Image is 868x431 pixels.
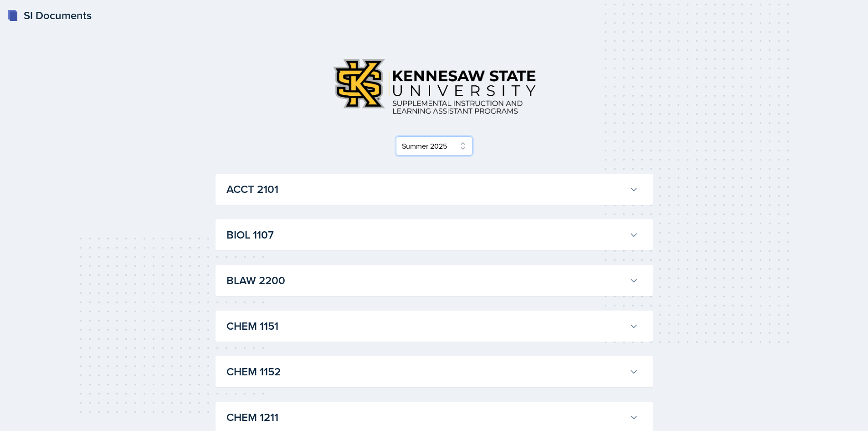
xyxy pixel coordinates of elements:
h3: BLAW 2200 [226,272,626,289]
img: Kennesaw State University [325,51,544,122]
h3: CHEM 1151 [226,318,626,334]
button: CHEM 1151 [225,316,640,336]
h3: BIOL 1107 [226,227,626,243]
a: SI Documents [7,7,92,24]
h3: CHEM 1211 [226,409,626,426]
h3: ACCT 2101 [226,181,626,197]
button: CHEM 1152 [225,362,640,382]
button: BIOL 1107 [225,225,640,245]
button: ACCT 2101 [225,179,640,199]
h3: CHEM 1152 [226,363,626,380]
button: CHEM 1211 [225,407,640,427]
button: BLAW 2200 [225,270,640,291]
